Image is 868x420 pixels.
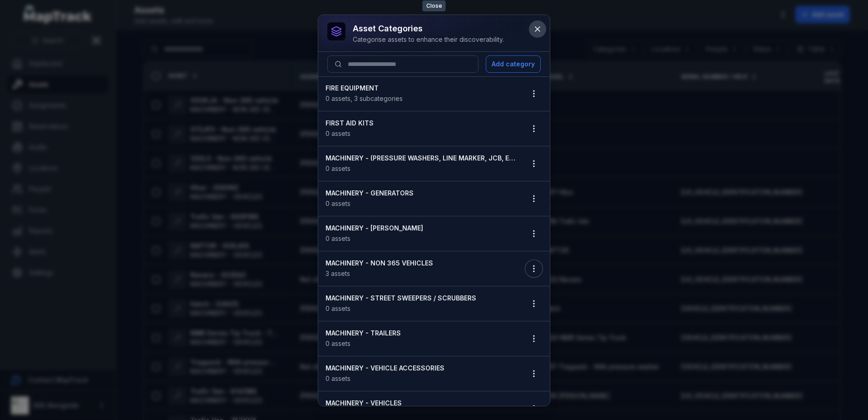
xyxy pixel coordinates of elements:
[353,35,504,44] div: Categorise assets to enhance their discoverability.
[325,95,403,102] span: 0 assets , 3 subcategories
[325,305,350,312] span: 0 assets
[325,399,516,408] strong: MACHINERY - VEHICLES
[325,165,350,172] span: 0 assets
[325,294,516,303] strong: MACHINERY - STREET SWEEPERS / SCRUBBERS
[325,200,350,207] span: 0 assets
[325,119,516,128] strong: FIRST AID KITS
[325,154,516,163] strong: MACHINERY - (PRESSURE WASHERS, LINE MARKER, JCB, ETC)
[325,340,350,347] span: 0 assets
[486,55,541,73] button: Add category
[353,22,504,35] h3: asset categories
[325,259,516,268] strong: MACHINERY - NON 365 VEHICLES
[325,235,350,242] span: 0 assets
[325,375,350,382] span: 0 assets
[325,364,516,373] strong: MACHINERY - VEHICLE ACCESSORIES
[325,224,516,233] strong: MACHINERY - [PERSON_NAME]
[325,189,516,198] strong: MACHINERY - GENERATORS
[325,329,516,338] strong: MACHINERY - TRAILERS
[423,0,446,11] span: Close
[325,84,516,93] strong: FIRE EQUIPMENT
[325,130,350,137] span: 0 assets
[325,270,350,277] span: 3 assets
